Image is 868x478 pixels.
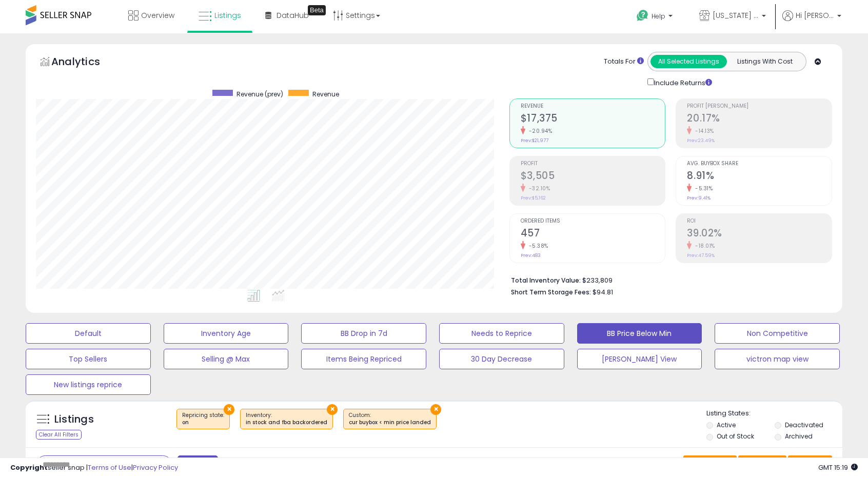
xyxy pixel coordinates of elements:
[687,195,711,201] small: Prev: 9.41%
[246,411,327,427] span: Inventory :
[521,252,541,258] small: Prev: 483
[521,195,546,201] small: Prev: $5,162
[214,10,241,21] span: Listings
[521,104,665,109] span: Revenue
[604,57,644,67] div: Totals For
[687,227,832,241] h2: 39.02%
[687,104,832,109] span: Profit [PERSON_NAME]
[301,349,426,369] button: Items Being Repriced
[236,90,283,98] span: Revenue (prev)
[327,404,338,415] button: ×
[713,10,759,21] span: [US_STATE] PRIME RETAIL
[687,112,832,126] h2: 20.17%
[717,432,754,441] label: Out of Stock
[511,273,824,286] li: $233,809
[715,323,840,344] button: Non Competitive
[687,252,715,258] small: Prev: 47.59%
[650,55,727,68] button: All Selected Listings
[577,323,702,344] button: BB Price Below Min
[687,137,715,144] small: Prev: 23.49%
[692,127,714,135] small: -14.13%
[439,323,564,344] button: Needs to Reprice
[521,227,665,241] h2: 457
[246,419,327,426] div: in stock and fba backordered
[726,55,803,68] button: Listings With Cost
[785,421,823,429] label: Deactivated
[818,463,858,472] span: 2025-09-14 15:19 GMT
[430,404,441,415] button: ×
[521,161,665,167] span: Profit
[636,9,649,22] i: Get Help
[54,412,94,427] h5: Listings
[692,185,713,192] small: -5.31%
[706,409,842,419] p: Listing States:
[525,242,548,250] small: -5.38%
[715,349,840,369] button: victron map view
[182,419,224,426] div: on
[525,127,553,135] small: -20.94%
[141,10,174,21] span: Overview
[36,430,82,440] div: Clear All Filters
[301,323,426,344] button: BB Drop in 7d
[692,242,715,250] small: -18.01%
[687,161,832,167] span: Avg. Buybox Share
[511,288,591,296] b: Short Term Storage Fees:
[511,276,581,285] b: Total Inventory Value:
[10,463,48,472] strong: Copyright
[521,170,665,184] h2: $3,505
[26,323,151,344] button: Default
[164,323,289,344] button: Inventory Age
[439,349,564,369] button: 30 Day Decrease
[182,411,224,427] span: Repricing state :
[640,76,724,88] div: Include Returns
[785,432,813,441] label: Archived
[26,374,151,395] button: New listings reprice
[308,5,326,15] div: Tooltip anchor
[521,218,665,224] span: Ordered Items
[687,170,832,184] h2: 8.91%
[525,185,550,192] small: -32.10%
[51,54,120,71] h5: Analytics
[10,463,178,473] div: seller snap | |
[628,2,683,33] a: Help
[593,287,613,297] span: $94.81
[687,218,832,224] span: ROI
[277,10,309,21] span: DataHub
[224,404,234,415] button: ×
[796,10,834,21] span: Hi [PERSON_NAME]
[349,411,431,427] span: Custom:
[164,349,289,369] button: Selling @ Max
[349,419,431,426] div: cur buybox < min price landed
[312,90,339,98] span: Revenue
[652,12,665,21] span: Help
[26,349,151,369] button: Top Sellers
[717,421,736,429] label: Active
[782,10,841,33] a: Hi [PERSON_NAME]
[577,349,702,369] button: [PERSON_NAME] View
[521,137,548,144] small: Prev: $21,977
[133,463,178,472] a: Privacy Policy
[521,112,665,126] h2: $17,375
